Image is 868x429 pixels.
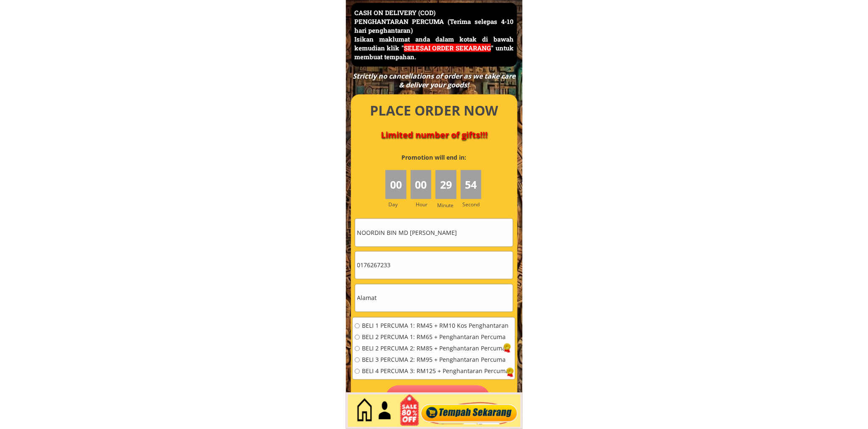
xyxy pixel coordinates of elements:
h3: Hour [416,200,433,208]
h3: CASH ON DELIVERY (COD) PENGHANTARAN PERCUMA (Terima selepas 4-10 hari penghantaran) Isikan maklum... [354,8,514,61]
div: Strictly no cancellations of order as we take care & deliver your goods! [350,72,518,89]
h3: Minute [437,201,456,209]
h3: Day [388,200,409,208]
h4: Limited number of gifts!!! [361,130,508,140]
span: BELI 2 PERCUMA 2: RM85 + Penghantaran Percuma [362,346,509,352]
h4: PLACE ORDER NOW [361,101,508,120]
span: BELI 2 PERCUMA 1: RM65 + Penghantaran Percuma [362,334,509,340]
span: SELESAI ORDER SEKARANG [404,44,491,52]
h3: Promotion will end in: [386,153,481,162]
span: BELI 3 PERCUMA 2: RM95 + Penghantaran Percuma [362,357,509,363]
p: Pesan sekarang [385,385,491,413]
input: Nama [355,219,513,246]
input: Telefon [355,252,513,279]
h3: Second [463,200,483,208]
span: BELI 4 PERCUMA 3: RM125 + Penghantaran Percuma [362,368,509,374]
input: Alamat [355,284,513,312]
span: BELI 1 PERCUMA 1: RM45 + RM10 Kos Penghantaran [362,323,509,329]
